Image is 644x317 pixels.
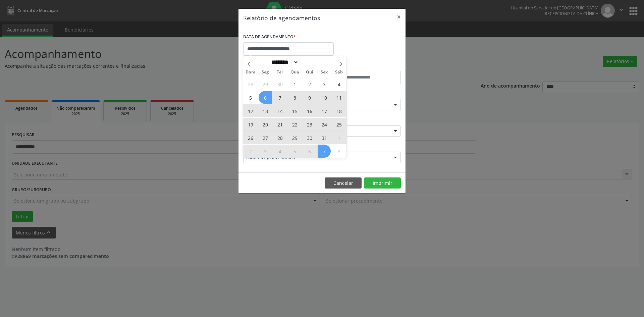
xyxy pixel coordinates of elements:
[302,70,317,74] span: Qui
[288,91,301,104] span: Outubro 8, 2025
[243,70,258,74] span: Dom
[288,131,301,144] span: Outubro 29, 2025
[273,70,287,74] span: Ter
[318,145,331,158] span: Novembro 7, 2025
[317,70,332,74] span: Sex
[303,104,316,117] span: Outubro 16, 2025
[303,91,316,104] span: Outubro 9, 2025
[318,131,331,144] span: Outubro 31, 2025
[332,77,345,91] span: Outubro 4, 2025
[259,91,272,104] span: Outubro 6, 2025
[273,145,286,158] span: Novembro 4, 2025
[243,13,320,22] h5: Relatório de agendamentos
[318,118,331,131] span: Outubro 24, 2025
[258,70,273,74] span: Seg
[273,131,286,144] span: Outubro 28, 2025
[303,145,316,158] span: Novembro 6, 2025
[269,59,299,66] select: Month
[288,145,301,158] span: Novembro 5, 2025
[244,77,257,91] span: Setembro 28, 2025
[288,118,301,131] span: Outubro 22, 2025
[244,118,257,131] span: Outubro 19, 2025
[273,118,286,131] span: Outubro 21, 2025
[244,131,257,144] span: Outubro 26, 2025
[273,91,286,104] span: Outubro 7, 2025
[332,70,346,74] span: Sáb
[259,77,272,91] span: Setembro 29, 2025
[259,104,272,117] span: Outubro 13, 2025
[243,32,296,42] label: DATA DE AGENDAMENTO
[244,104,257,117] span: Outubro 12, 2025
[259,131,272,144] span: Outubro 27, 2025
[288,104,301,117] span: Outubro 15, 2025
[318,91,331,104] span: Outubro 10, 2025
[273,77,286,91] span: Setembro 30, 2025
[318,104,331,117] span: Outubro 17, 2025
[364,177,401,189] button: Imprimir
[332,118,345,131] span: Outubro 25, 2025
[332,91,345,104] span: Outubro 11, 2025
[299,59,321,66] input: Year
[332,131,345,144] span: Novembro 1, 2025
[303,118,316,131] span: Outubro 23, 2025
[392,9,406,25] button: Close
[332,104,345,117] span: Outubro 18, 2025
[244,91,257,104] span: Outubro 5, 2025
[318,77,331,91] span: Outubro 3, 2025
[259,145,272,158] span: Novembro 3, 2025
[303,131,316,144] span: Outubro 30, 2025
[332,145,345,158] span: Novembro 8, 2025
[259,118,272,131] span: Outubro 20, 2025
[324,60,401,71] label: ATÉ
[244,145,257,158] span: Novembro 2, 2025
[303,77,316,91] span: Outubro 2, 2025
[273,104,286,117] span: Outubro 14, 2025
[287,70,302,74] span: Qua
[325,177,362,189] button: Cancelar
[288,77,301,91] span: Outubro 1, 2025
